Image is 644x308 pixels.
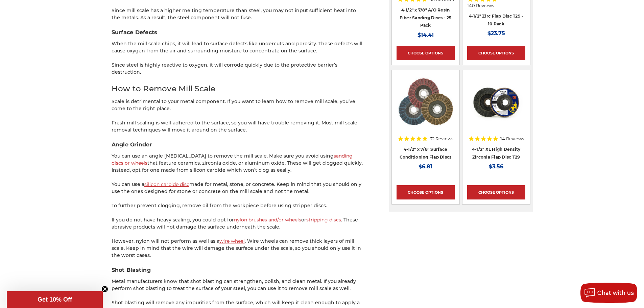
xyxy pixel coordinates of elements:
span: 14 Reviews [500,137,524,141]
a: Choose Options [467,46,525,60]
p: You can use a made for metal, stone, or concrete. Keep in mind that you should only use the ones ... [112,181,365,195]
p: Since steel is highly reactive to oxygen, it will corrode quickly due to the protective barrier’s... [112,62,365,76]
a: 4-1/2" x 7/8" A/O Resin Fiber Sanding Discs - 25 Pack [400,7,452,28]
p: To further prevent clogging, remove oil from the workpiece before using stripper discs. [112,202,365,209]
p: Scale is detrimental to your metal component. If you want to learn how to remove mill scale, you’... [112,98,365,112]
a: stripping discs [306,217,341,223]
a: 4-1/2" XL High Density Zirconia Flap Disc T29 [472,147,521,160]
p: Metal manufacturers know that shot blasting can strengthen, polish, and clean metal. If you alrea... [112,278,365,292]
p: However, nylon will not perform as well as a . Wire wheels can remove thick layers of mill scale.... [112,238,365,259]
p: If you do not have heavy scaling, you could opt for or . These abrasive products will not damage ... [112,216,365,231]
a: nylon brushes and/or wheels [234,217,301,223]
a: silicon carbide disc [144,181,189,187]
img: 4-1/2" XL High Density Zirconia Flap Disc T29 [469,75,523,129]
span: Get 10% Off [38,296,72,303]
span: $6.81 [419,163,432,170]
p: When the mill scale chips, it will lead to surface defects like undercuts and porosity. These def... [112,40,365,54]
span: $23.75 [487,30,505,37]
a: 4-1/2" XL High Density Zirconia Flap Disc T29 [467,75,525,133]
span: 140 Reviews [467,3,494,8]
h2: How to Remove Mill Scale [112,83,365,95]
h3: Surface Defects [112,28,365,37]
a: Choose Options [467,185,525,199]
p: You can use an angle [MEDICAL_DATA] to remove the mill scale. Make sure you avoid using that feat... [112,152,365,174]
span: Chat with us [597,290,634,296]
span: 32 Reviews [430,137,453,141]
a: Choose Options [397,46,455,60]
a: 4-1/2" x 7/8" Surface Conditioning Flap Discs [400,147,452,160]
div: Get 10% OffClose teaser [7,291,103,308]
h3: Angle Grinder [112,141,365,149]
a: wire wheel [219,238,245,244]
a: Choose Options [397,185,455,199]
p: Fresh mill scaling is well-adhered to the surface, so you will have trouble removing it. Most mil... [112,119,365,134]
a: 4-1/2" Zirc Flap Disc T29 - 10 Pack [469,14,524,26]
h3: Shot Blasting [112,266,365,274]
p: Since mill scale has a higher melting temperature than steel, you may not input sufficient heat i... [112,7,365,21]
img: Scotch brite flap discs [398,75,453,129]
button: Chat with us [580,283,637,303]
span: $3.56 [489,163,503,170]
a: Scotch brite flap discs [397,75,455,133]
span: $14.41 [418,32,434,38]
button: Close teaser [101,286,108,292]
